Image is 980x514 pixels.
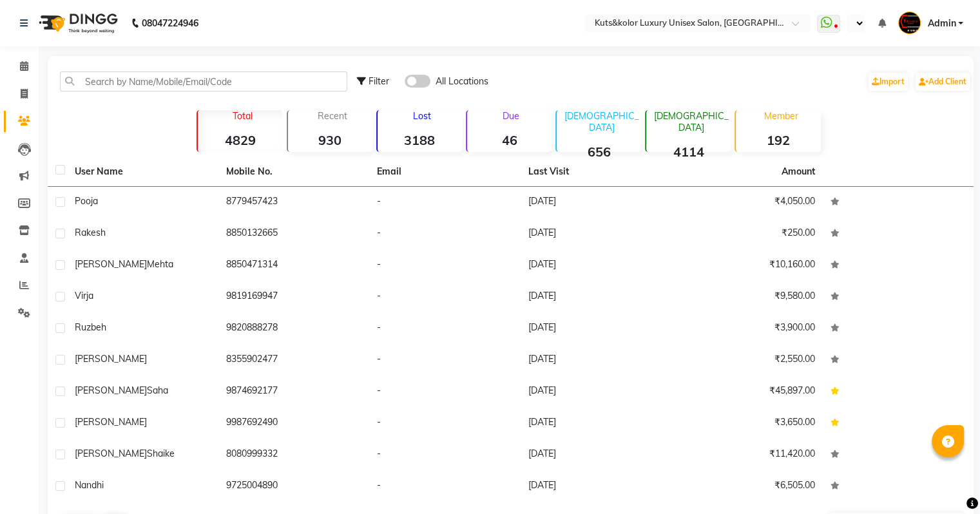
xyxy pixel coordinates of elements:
[369,471,521,502] td: -
[671,250,823,281] td: ₹10,160.00
[470,110,552,122] p: Due
[741,110,820,122] p: Member
[75,195,98,207] span: pooja
[75,416,147,428] span: [PERSON_NAME]
[67,157,218,187] th: User Name
[869,73,908,91] a: Import
[521,376,672,408] td: [DATE]
[218,471,370,502] td: 9725004890
[671,345,823,376] td: ₹2,550.00
[75,227,106,238] span: rakesh
[75,321,106,333] span: Ruzbeh
[927,17,956,30] span: Admin
[218,439,370,471] td: 8080999332
[75,385,147,396] span: [PERSON_NAME]
[378,132,462,148] strong: 3188
[75,290,93,301] span: Virja
[75,353,147,365] span: [PERSON_NAME]
[218,157,370,187] th: Mobile No.
[467,132,552,148] strong: 46
[142,5,198,41] b: 08047224946
[736,132,820,148] strong: 192
[671,408,823,439] td: ₹3,650.00
[218,408,370,439] td: 9987692490
[369,75,389,87] span: Filter
[383,110,462,122] p: Lost
[671,439,823,471] td: ₹11,420.00
[75,479,104,491] span: Nandhi
[60,71,347,91] input: Search by Name/Mobile/Email/Code
[203,110,282,122] p: Total
[218,313,370,345] td: 9820888278
[671,187,823,218] td: ₹4,050.00
[521,218,672,250] td: [DATE]
[147,385,168,396] span: saha
[293,110,372,122] p: Recent
[369,157,521,187] th: Email
[521,313,672,345] td: [DATE]
[646,144,731,160] strong: 4114
[288,132,372,148] strong: 930
[218,281,370,313] td: 9819169947
[369,187,521,218] td: -
[75,448,147,459] span: [PERSON_NAME]
[218,250,370,281] td: 8850471314
[521,439,672,471] td: [DATE]
[521,408,672,439] td: [DATE]
[671,281,823,313] td: ₹9,580.00
[369,376,521,408] td: -
[916,73,970,91] a: Add Client
[562,110,641,133] p: [DEMOGRAPHIC_DATA]
[369,439,521,471] td: -
[671,376,823,408] td: ₹45,897.00
[651,110,731,133] p: [DEMOGRAPHIC_DATA]
[436,75,488,88] span: All Locations
[369,345,521,376] td: -
[198,132,282,148] strong: 4829
[147,448,175,459] span: Shaike
[898,12,921,34] img: Admin
[521,471,672,502] td: [DATE]
[369,218,521,250] td: -
[774,157,823,186] th: Amount
[369,250,521,281] td: -
[521,250,672,281] td: [DATE]
[369,408,521,439] td: -
[521,157,672,187] th: Last Visit
[671,313,823,345] td: ₹3,900.00
[218,376,370,408] td: 9874692177
[75,258,147,270] span: [PERSON_NAME]
[521,345,672,376] td: [DATE]
[33,5,121,41] img: logo
[671,218,823,250] td: ₹250.00
[218,218,370,250] td: 8850132665
[218,345,370,376] td: 8355902477
[521,187,672,218] td: [DATE]
[557,144,641,160] strong: 656
[369,281,521,313] td: -
[671,471,823,502] td: ₹6,505.00
[147,258,173,270] span: Mehta
[369,313,521,345] td: -
[218,187,370,218] td: 8779457423
[521,281,672,313] td: [DATE]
